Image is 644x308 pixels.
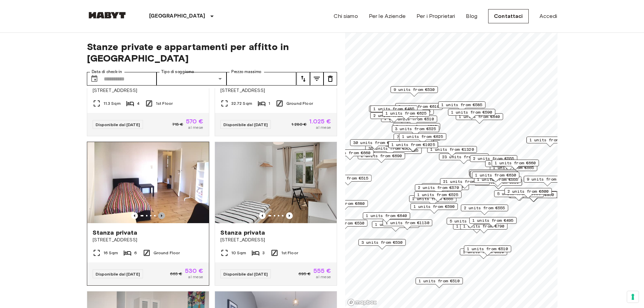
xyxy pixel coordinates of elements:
[262,250,265,256] span: 3
[93,229,138,237] span: Stanza privata
[461,205,508,215] div: Map marker
[153,250,180,256] span: Ground Floor
[134,250,137,256] span: 6
[448,109,495,119] div: Map marker
[353,140,397,146] span: 30 units from €570
[527,176,568,182] span: 9 units from €570
[223,271,268,277] span: Disponibile dal [DATE]
[393,87,435,93] span: 9 units from €530
[472,172,519,182] div: Map marker
[327,175,368,181] span: 1 units from €515
[281,250,298,256] span: 1st Floor
[385,110,427,116] span: 1 units from €625
[369,12,406,20] a: Per le Aziende
[475,172,516,178] span: 1 units from €630
[513,192,554,198] span: 6 units from €950
[231,69,261,75] label: Prezzo massimo
[473,156,514,162] span: 2 units from €555
[439,153,488,164] div: Map marker
[469,217,517,228] div: Map marker
[137,100,140,106] span: 4
[507,188,549,194] span: 2 units from €600
[399,133,446,144] div: Map marker
[172,121,183,127] span: 715 €
[131,212,138,219] button: Previous image
[402,134,443,140] span: 1 units from €625
[296,72,310,86] button: tune
[413,204,455,210] span: 1 units from €590
[504,188,552,198] div: Map marker
[291,121,307,127] span: 1.280 €
[370,112,418,123] div: Map marker
[220,87,331,94] span: [STREET_ADDRESS]
[412,196,453,202] span: 2 units from €555
[87,12,127,19] img: Habyt
[415,184,462,195] div: Map marker
[469,169,516,180] div: Map marker
[529,137,571,143] span: 1 units from €980
[324,175,372,185] div: Map marker
[463,249,504,255] span: 1 units from €610
[299,271,311,277] span: 695 €
[430,146,474,152] span: 1 units from €1320
[472,217,514,223] span: 1 units from €495
[398,103,439,110] span: 2 units from €610
[540,12,557,20] a: Accedi
[188,274,203,280] span: al mese
[441,102,482,108] span: 1 units from €585
[94,142,216,223] img: Marketing picture of unit DE-01-029-04M
[231,100,252,106] span: 32.72 Sqm
[320,200,368,211] div: Map marker
[470,155,517,166] div: Map marker
[310,72,324,86] button: tune
[87,41,337,64] span: Stanze private e appartamenti per affitto in [GEOGRAPHIC_DATA]
[375,221,416,228] span: 1 units from €570
[350,139,400,150] div: Map marker
[93,237,204,243] span: [STREET_ADDRESS]
[374,147,422,158] div: Map marker
[188,124,203,131] span: al mese
[316,274,331,280] span: al mese
[397,134,438,140] span: 7 units from €585
[414,191,461,202] div: Map marker
[93,87,204,94] span: [STREET_ADDRESS]
[447,218,494,228] div: Map marker
[442,154,485,160] span: 23 units from €530
[309,118,331,124] span: 1.025 €
[161,69,194,75] label: Tipo di soggiorno
[156,100,173,106] span: 1st Floor
[92,69,122,75] label: Data di check-in
[385,220,429,226] span: 1 units from €1130
[373,106,414,112] span: 1 units from €485
[220,229,265,237] span: Stanza privata
[460,223,507,233] div: Map marker
[361,153,402,159] span: 2 units from €690
[382,219,432,230] div: Map marker
[388,141,438,152] div: Map marker
[366,213,407,219] span: 1 units from €640
[88,72,101,86] button: Choose date
[472,170,513,176] span: 1 units from €645
[324,200,365,207] span: 1 units from €680
[358,152,405,163] div: Map marker
[451,109,492,115] span: 1 units from €590
[417,192,458,198] span: 1 units from €525
[510,191,557,202] div: Map marker
[390,116,437,126] div: Map marker
[220,237,331,243] span: [STREET_ADDRESS]
[103,250,118,256] span: 16 Sqm
[286,100,313,106] span: Ground Floor
[320,220,367,230] div: Map marker
[391,142,435,148] span: 1 units from €1025
[323,220,364,226] span: 4 units from €530
[497,191,541,197] span: 5 units from €1085
[393,116,434,122] span: 2 units from €510
[464,205,505,211] span: 2 units from €555
[418,185,459,191] span: 2 units from €570
[526,137,574,147] div: Map marker
[392,125,439,136] div: Map marker
[369,105,419,116] div: Map marker
[422,183,469,194] div: Map marker
[473,171,515,177] span: 1 units from €640
[329,150,371,156] span: 1 units from €660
